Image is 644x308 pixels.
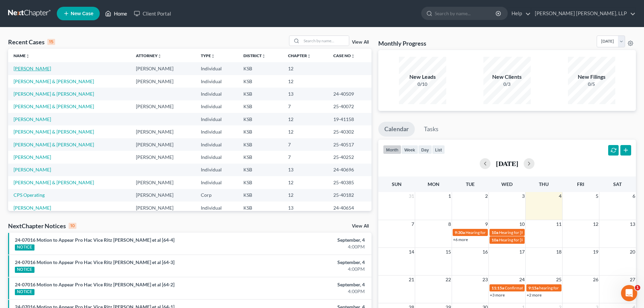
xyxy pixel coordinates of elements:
td: 12 [283,62,328,75]
td: [PERSON_NAME] [130,75,195,88]
a: CPS Operating [14,192,45,198]
td: 12 [283,113,328,125]
span: 15 [445,248,452,256]
a: Case Nounfold_more [333,53,355,58]
span: 22 [445,276,452,284]
td: Individual [195,62,238,75]
div: NOTICE [15,244,34,251]
div: New Clients [483,73,531,81]
span: 1 [635,285,640,290]
td: KSB [238,100,283,113]
td: KSB [238,113,283,125]
td: 25-40385 [328,176,372,189]
span: 11:15a [492,285,504,290]
span: Wed [501,181,512,187]
td: KSB [238,176,283,189]
td: [PERSON_NAME] [130,125,195,138]
td: Individual [195,151,238,163]
td: 25-40517 [328,138,372,151]
a: View All [352,224,369,229]
span: Sat [613,181,622,187]
span: 2 [484,192,488,200]
td: Individual [195,125,238,138]
span: 11 [555,220,562,228]
td: 12 [283,176,328,189]
div: September, 4 [253,237,365,243]
a: [PERSON_NAME] [14,66,51,71]
td: Corp [195,189,238,202]
td: 7 [283,151,328,163]
span: Hearing for [PERSON_NAME] [499,230,552,235]
div: 0/10 [399,81,446,88]
a: 24-07016 Motion to Appear Pro Hac Vice Ritz [PERSON_NAME] et al [64-4] [15,237,174,243]
td: 13 [283,164,328,176]
span: hearing for [PERSON_NAME] Properties 22 Corp. [539,285,627,290]
td: 7 [283,100,328,113]
iframe: Intercom live chat [621,285,637,301]
div: 15 [47,39,55,45]
div: NOTICE [15,267,34,273]
input: Search by name... [435,7,497,20]
div: 4:00PM [253,288,365,295]
td: KSB [238,125,283,138]
div: New Filings [568,73,615,81]
a: Client Portal [130,7,174,20]
div: September, 4 [253,259,365,266]
a: [PERSON_NAME] [14,205,51,211]
a: 24-07016 Motion to Appear Pro Hac Vice Ritz [PERSON_NAME] et al [64-2] [15,282,174,287]
td: KSB [238,62,283,75]
span: 26 [592,276,599,284]
div: New Leads [399,73,446,81]
td: KSB [238,164,283,176]
td: Individual [195,202,238,214]
span: 12 [592,220,599,228]
span: Fri [577,181,584,187]
div: 10 [69,223,76,229]
a: Help [508,7,531,20]
span: 9:15a [528,285,539,290]
td: Individual [195,100,238,113]
span: Thu [539,181,549,187]
td: [PERSON_NAME] [130,202,195,214]
div: September, 4 [253,281,365,288]
a: Attorneyunfold_more [136,53,162,58]
span: Tue [466,181,475,187]
td: Individual [195,164,238,176]
a: Chapterunfold_more [288,53,311,58]
td: KSB [238,202,283,214]
span: 21 [408,276,415,284]
a: Nameunfold_more [14,53,30,58]
span: 7 [411,220,415,228]
i: unfold_more [307,54,311,58]
span: 5 [595,192,599,200]
td: 25-40302 [328,125,372,138]
button: week [401,145,418,154]
span: 31 [408,192,415,200]
a: Districtunfold_more [243,53,266,58]
td: 12 [283,189,328,202]
a: [PERSON_NAME] & [PERSON_NAME] [14,142,94,147]
div: 4:00PM [253,243,365,250]
span: 10a [492,230,498,235]
td: 12 [283,125,328,138]
div: NextChapter Notices [8,222,76,230]
span: 9 [484,220,488,228]
span: 4 [558,192,562,200]
a: View All [352,40,369,45]
td: 25-40072 [328,100,372,113]
a: [PERSON_NAME] & [PERSON_NAME] [14,103,94,109]
span: 17 [519,248,525,256]
span: Hearing for [PERSON_NAME] and [PERSON_NAME] [499,237,592,242]
td: Individual [195,75,238,88]
td: KSB [238,88,283,100]
td: KSB [238,138,283,151]
td: Individual [195,176,238,189]
td: 19-41158 [328,113,372,125]
td: 24-40509 [328,88,372,100]
a: [PERSON_NAME] [14,116,51,122]
td: [PERSON_NAME] [130,138,195,151]
span: 6 [632,192,636,200]
i: unfold_more [262,54,266,58]
td: [PERSON_NAME] [130,189,195,202]
h2: [DATE] [496,160,518,167]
